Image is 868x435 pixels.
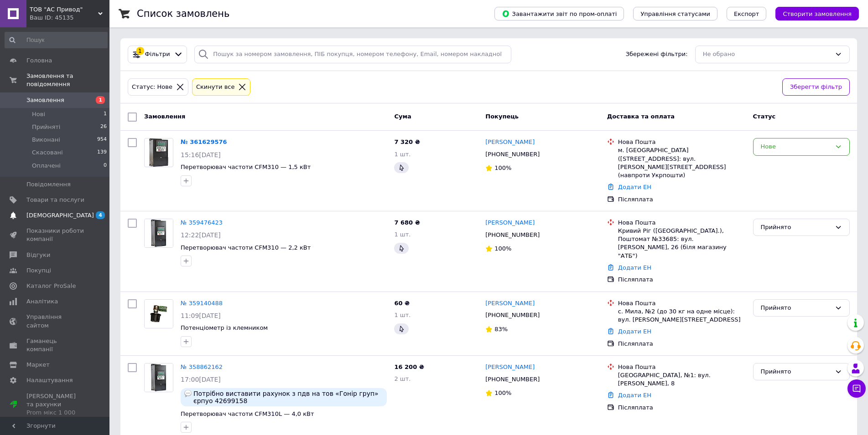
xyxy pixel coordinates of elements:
div: Статус: Нове [130,82,174,92]
span: 26 [100,123,107,131]
div: Кривий Ріг ([GEOGRAPHIC_DATA].), Поштомат №33685: вул. [PERSON_NAME], 26 (біля магазину "АТБ") [618,227,746,260]
button: Експорт [727,7,767,20]
div: 1 [136,47,144,55]
a: Додати ЕН [618,264,651,271]
span: Оплачені [32,162,61,170]
a: [PERSON_NAME] [485,219,535,227]
span: Потрібно виставити рахунок з пдв на тов «Гонір груп» єрпуо 42699158 [193,390,383,404]
a: Фото товару [144,219,173,248]
span: Замовлення та повідомлення [26,72,109,88]
img: Фото товару [145,219,173,247]
span: Гаманець компанії [26,337,84,353]
span: Показники роботи компанії [26,227,84,243]
a: Перетворювач частоти CFM310 — 2,2 кВт [181,244,311,251]
img: :speech_balloon: [184,390,192,397]
a: Перетворювач частоти CFM310L — 4,0 кВт [181,410,314,417]
span: Аналітика [26,297,58,306]
div: Ваш ID: 45135 [30,14,109,22]
span: Управління статусами [640,10,710,17]
a: Додати ЕН [618,392,651,399]
div: Прийнято [761,303,831,313]
span: 11:09[DATE] [181,312,221,319]
span: 16 200 ₴ [394,363,424,370]
span: Покупець [485,113,519,120]
div: Нове [761,142,831,152]
span: Cума [394,113,411,120]
span: Статус [753,113,776,120]
span: Управління сайтом [26,313,84,329]
div: [PHONE_NUMBER] [483,374,541,385]
span: Налаштування [26,376,73,384]
input: Пошук [5,32,108,48]
span: Покупці [26,266,51,275]
span: 12:22[DATE] [181,231,221,239]
img: Фото товару [145,300,173,328]
a: № 359476423 [181,219,223,226]
a: [PERSON_NAME] [485,299,535,308]
span: Головна [26,56,52,65]
span: 17:00[DATE] [181,376,221,383]
span: 1 [104,110,107,118]
a: Перетворювач частоти CFM310 — 1,5 кВт [181,164,311,170]
h1: Список замовлень [137,8,229,19]
span: 0 [104,162,107,170]
div: [PHONE_NUMBER] [483,309,541,321]
span: Повідомлення [26,180,71,189]
img: Фото товару [149,138,169,167]
span: Збережені фільтри: [626,50,688,59]
a: № 358862162 [181,363,223,370]
a: [PERSON_NAME] [485,138,535,147]
a: Фото товару [144,363,173,392]
span: 1 шт. [394,231,411,238]
div: Прийнято [761,223,831,232]
div: Нова Пошта [618,299,746,307]
span: 100% [494,164,511,171]
span: 100% [494,245,511,252]
div: Не обрано [703,50,831,59]
div: Нова Пошта [618,219,746,227]
div: [PHONE_NUMBER] [483,148,541,160]
span: 954 [97,136,107,144]
span: 7 680 ₴ [394,219,420,226]
img: Фото товару [145,363,173,392]
div: Прийнято [761,367,831,377]
a: Додати ЕН [618,328,651,335]
span: Доставка та оплата [607,113,675,120]
a: Додати ЕН [618,184,651,190]
span: ТОВ "АС Привод" [30,5,98,14]
div: Prom мікс 1 000 [26,409,84,417]
div: [PHONE_NUMBER] [483,229,541,241]
span: 7 320 ₴ [394,138,420,145]
button: Завантажити звіт по пром-оплаті [494,7,624,20]
div: Післяплата [618,404,746,412]
span: Каталог ProSale [26,282,76,290]
button: Зберегти фільтр [782,78,850,96]
span: [PERSON_NAME] та рахунки [26,392,84,417]
div: Післяплата [618,195,746,204]
div: Cкинути все [194,82,237,92]
span: 1 шт. [394,151,411,158]
span: Завантажити звіт по пром-оплаті [502,10,617,18]
span: Замовлення [144,113,185,120]
a: Фото товару [144,138,173,167]
span: Потенціометр із клемником [181,324,268,331]
span: 1 шт. [394,312,411,318]
a: Створити замовлення [766,10,859,17]
span: Товари та послуги [26,196,84,204]
div: Післяплата [618,340,746,348]
span: Зберегти фільтр [790,82,842,92]
a: Фото товару [144,299,173,328]
a: [PERSON_NAME] [485,363,535,372]
span: Експорт [734,10,759,17]
span: Виконані [32,136,60,144]
span: Замовлення [26,96,64,104]
span: 83% [494,326,508,333]
span: Скасовані [32,148,63,157]
input: Пошук за номером замовлення, ПІБ покупця, номером телефону, Email, номером накладної [194,46,511,63]
span: 139 [97,148,107,157]
span: Маркет [26,361,50,369]
span: 60 ₴ [394,300,410,307]
button: Управління статусами [633,7,717,20]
